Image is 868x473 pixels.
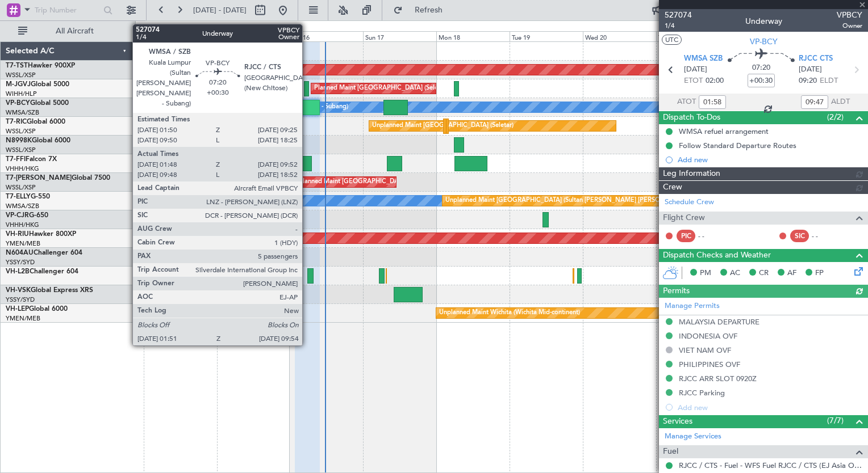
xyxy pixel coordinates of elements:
span: 02:00 [706,75,724,87]
span: T7-TST [6,62,28,69]
a: VH-RIUHawker 800XP [6,231,76,238]
span: VH-RIU [6,231,29,238]
span: VP-BCY [750,36,778,48]
a: N8998KGlobal 6000 [6,137,70,144]
span: 09:20 [799,75,817,87]
input: Trip Number [35,2,100,19]
div: [DATE] [137,23,157,32]
div: Add new [678,155,862,164]
span: VH-VSK [6,287,31,294]
button: UTC [662,35,682,45]
span: RJCC CTS [799,53,833,65]
div: Mon 18 [436,31,510,41]
span: Dispatch To-Dos [663,111,720,124]
span: T7-ELLY [6,193,31,200]
a: T7-[PERSON_NAME]Global 7500 [6,175,110,181]
div: Sun 17 [363,31,436,41]
span: [DATE] [684,64,707,75]
span: (2/2) [827,111,844,123]
a: WSSL/XSP [6,146,36,154]
a: Manage Services [665,431,721,442]
a: RJCC / CTS - Fuel - WFS Fuel RJCC / CTS (EJ Asia Only) [679,461,862,470]
span: N8998K [6,137,32,144]
span: Owner [837,21,862,31]
span: VH-L2B [6,268,30,275]
span: ELDT [820,75,838,87]
span: AF [787,268,796,279]
span: N604AU [6,250,34,256]
div: Fri 15 [217,31,290,41]
span: AC [730,268,740,279]
a: VP-CJRG-650 [6,212,48,219]
div: Tue 19 [510,31,583,41]
a: VP-BCYGlobal 5000 [6,100,69,107]
a: VH-L2BChallenger 604 [6,268,78,275]
span: FP [815,268,824,279]
span: ETOT [684,75,703,87]
div: Thu 21 [656,31,729,41]
a: T7-TSTHawker 900XP [6,62,75,69]
span: VP-CJR [6,212,29,219]
a: WIHH/HLP [6,90,37,98]
span: All Aircraft [30,27,120,35]
span: VP-BCY [6,100,30,107]
a: T7-ELLYG-550 [6,193,50,200]
a: WMSA/SZB [6,202,39,210]
span: PM [700,268,711,279]
a: WMSA/SZB [6,108,39,117]
span: WMSA SZB [684,53,723,65]
a: M-JGVJGlobal 5000 [6,81,69,88]
div: Wed 20 [583,31,656,41]
a: YSSY/SYD [6,258,35,267]
div: Planned Maint [GEOGRAPHIC_DATA] (Seletar) [299,174,432,191]
span: ALDT [831,96,850,108]
a: YMEN/MEB [6,314,40,323]
span: T7-RIC [6,119,27,125]
span: CR [759,268,769,279]
span: Refresh [405,6,453,14]
a: WSSL/XSP [6,183,36,192]
button: All Aircraft [12,22,123,40]
div: Planned Maint [GEOGRAPHIC_DATA] (Seletar) [314,80,448,97]
span: T7-FFI [6,156,26,163]
div: Underway [745,15,782,27]
a: WSSL/XSP [6,71,36,79]
div: Follow Standard Departure Routes [679,141,796,150]
a: VHHH/HKG [6,164,39,173]
a: VH-LEPGlobal 6000 [6,306,68,312]
a: T7-FFIFalcon 7X [6,156,57,163]
a: WSSL/XSP [6,127,36,136]
div: Thu 14 [144,31,217,41]
div: WMSA refuel arrangement [679,126,769,136]
span: ATOT [677,96,696,108]
a: T7-RICGlobal 6000 [6,119,65,125]
a: YMEN/MEB [6,239,40,248]
span: Services [663,415,692,428]
span: VH-LEP [6,306,29,312]
span: [DATE] [799,64,822,75]
a: VHHH/HKG [6,221,39,229]
span: 527074 [665,9,692,21]
span: VPBCY [837,9,862,21]
span: T7-[PERSON_NAME] [6,175,72,181]
a: N604AUChallenger 604 [6,250,82,256]
span: [DATE] - [DATE] [193,5,247,15]
div: Sat 16 [290,31,363,41]
span: 1/4 [665,21,692,31]
button: Refresh [388,1,456,19]
span: 07:20 [752,62,770,74]
span: Fuel [663,445,678,458]
div: Unplanned Maint Wichita (Wichita Mid-continent) [439,305,580,322]
a: VH-VSKGlobal Express XRS [6,287,93,294]
span: Dispatch Checks and Weather [663,249,771,262]
a: YSSY/SYD [6,295,35,304]
span: (7/7) [827,415,844,426]
div: Unplanned Maint [GEOGRAPHIC_DATA] (Seletar) [372,117,514,134]
div: Unplanned Maint [GEOGRAPHIC_DATA] (Sultan [PERSON_NAME] [PERSON_NAME] - Subang) [445,192,718,209]
span: M-JGVJ [6,81,31,88]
